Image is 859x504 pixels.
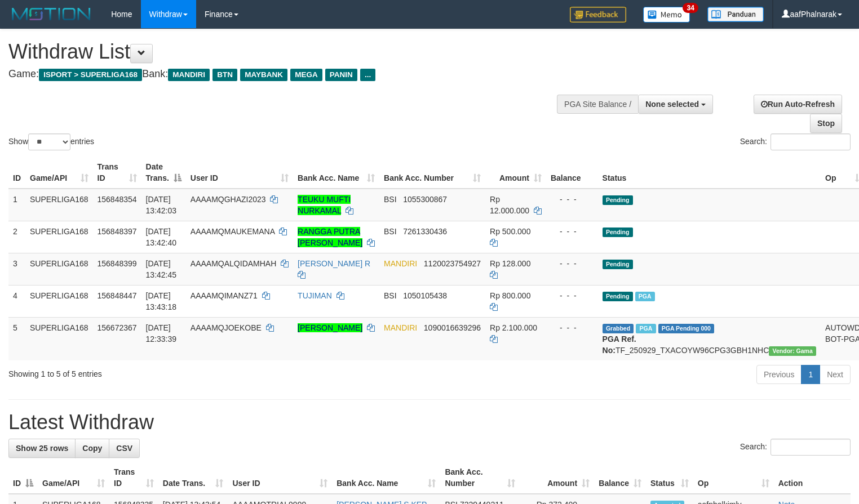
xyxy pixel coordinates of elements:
th: Bank Acc. Number: activate to sort column ascending [440,462,520,494]
span: 156848399 [98,259,137,268]
span: BSI [384,291,397,300]
th: Balance [546,157,598,189]
a: 1 [801,365,820,384]
a: Copy [75,439,109,458]
input: Search: [771,133,851,150]
span: Pending [603,195,633,205]
span: 156848447 [98,291,137,300]
span: Rp 500.000 [490,227,530,236]
span: Rp 128.000 [490,259,530,268]
label: Search: [740,133,851,150]
span: 34 [683,3,698,13]
th: Bank Acc. Number: activate to sort column ascending [379,157,485,189]
td: 2 [8,221,25,253]
span: BSI [384,195,397,204]
span: ISPORT > SUPERLIGA168 [39,69,142,81]
a: [PERSON_NAME] [298,323,362,332]
td: SUPERLIGA168 [25,317,93,360]
div: - - - [551,258,594,269]
b: PGA Ref. No: [603,334,636,355]
span: AAAAMQJOEKOBE [191,323,262,332]
span: BSI [384,227,397,236]
a: RANGGA PUTRA [PERSON_NAME] [298,227,362,247]
td: 4 [8,285,25,317]
div: - - - [551,226,594,237]
th: Status [598,157,821,189]
th: ID [8,157,25,189]
span: Show 25 rows [16,444,68,453]
span: BTN [212,69,237,81]
span: Pending [603,292,633,301]
span: Copy 1055300867 to clipboard [403,195,447,204]
a: [PERSON_NAME] R [298,259,370,268]
span: 156848397 [98,227,137,236]
span: Rp 800.000 [490,291,530,300]
span: MEGA [290,69,322,81]
img: Button%20Memo.svg [643,7,690,23]
img: MOTION_logo.png [8,6,94,23]
span: Copy 1050105438 to clipboard [403,291,447,300]
th: Bank Acc. Name: activate to sort column ascending [293,157,379,189]
th: ID: activate to sort column descending [8,462,38,494]
span: AAAAMQALQIDAMHAH [191,259,276,268]
td: 5 [8,317,25,360]
a: TUJIMAN [298,291,332,300]
div: - - - [551,290,594,301]
th: Game/API: activate to sort column ascending [38,462,109,494]
th: Trans ID: activate to sort column ascending [93,157,141,189]
div: PGA Site Balance / [557,95,638,114]
a: Run Auto-Refresh [754,95,842,114]
span: PANIN [325,69,357,81]
th: Amount: activate to sort column ascending [520,462,594,494]
span: Pending [603,260,633,269]
td: 1 [8,189,25,221]
th: User ID: activate to sort column ascending [186,157,293,189]
td: SUPERLIGA168 [25,285,93,317]
span: Pending [603,228,633,237]
td: 3 [8,253,25,285]
span: PGA Pending [658,324,715,333]
td: SUPERLIGA168 [25,189,93,221]
td: SUPERLIGA168 [25,221,93,253]
span: Grabbed [603,324,634,333]
th: User ID: activate to sort column ascending [228,462,332,494]
th: Amount: activate to sort column ascending [485,157,546,189]
span: Marked by aafsoycanthlai [635,292,655,301]
th: Game/API: activate to sort column ascending [25,157,93,189]
span: MANDIRI [384,259,417,268]
th: Action [774,462,851,494]
h1: Latest Withdraw [8,411,851,434]
span: MAYBANK [240,69,287,81]
span: [DATE] 13:43:18 [146,291,177,311]
th: Balance: activate to sort column ascending [594,462,646,494]
span: [DATE] 13:42:40 [146,227,177,247]
h1: Withdraw List [8,41,561,63]
a: Show 25 rows [8,439,76,458]
span: Copy 7261330436 to clipboard [403,227,447,236]
label: Search: [740,439,851,456]
a: CSV [109,439,140,458]
span: None selected [645,100,699,109]
span: AAAAMQMAUKEMANA [191,227,274,236]
a: Previous [756,365,802,384]
span: MANDIRI [384,323,417,332]
div: - - - [551,194,594,205]
th: Status: activate to sort column ascending [646,462,693,494]
label: Show entries [8,133,94,150]
span: Copy 1090016639296 to clipboard [424,323,481,332]
span: AAAAMQGHAZI2023 [191,195,266,204]
span: 156672367 [98,323,137,332]
span: Rp 2.100.000 [490,323,537,332]
th: Op: activate to sort column ascending [693,462,774,494]
span: CSV [116,444,132,453]
span: AAAAMQIMANZ71 [191,291,258,300]
span: 156848354 [98,195,137,204]
span: [DATE] 13:42:45 [146,259,177,279]
th: Date Trans.: activate to sort column ascending [158,462,228,494]
input: Search: [771,439,851,456]
a: TEUKU MUFTI NURKAMAL [298,195,351,215]
a: Next [820,365,851,384]
th: Date Trans.: activate to sort column descending [141,157,186,189]
span: [DATE] 12:33:39 [146,323,177,344]
span: Copy [82,444,102,453]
